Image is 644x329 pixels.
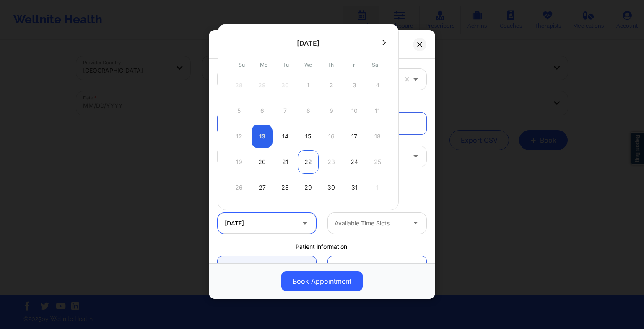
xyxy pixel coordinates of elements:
div: Wed Oct 22 2025 [298,150,319,174]
div: Wed Oct 15 2025 [298,125,319,148]
abbr: Thursday [327,62,334,68]
input: MM/DD/YYYY [218,213,316,234]
abbr: Saturday [372,62,378,68]
div: Tue Oct 21 2025 [275,150,296,174]
div: Mon Oct 20 2025 [252,150,273,174]
div: Appointment information: [212,99,432,107]
div: Fri Oct 17 2025 [344,125,365,148]
div: Fri Oct 31 2025 [344,176,365,199]
div: Wed Oct 29 2025 [298,176,319,199]
abbr: Tuesday [283,62,289,68]
div: Tue Oct 14 2025 [275,125,296,148]
a: Not Registered Patient [328,256,426,278]
button: Book Appointment [281,271,363,291]
a: Registered Patient [218,256,316,278]
div: Patient information: [212,243,432,251]
abbr: Monday [260,62,267,68]
abbr: Wednesday [304,62,312,68]
div: Tue Oct 28 2025 [275,176,296,199]
div: Mon Oct 27 2025 [252,176,273,199]
abbr: Sunday [239,62,245,68]
div: Fri Oct 24 2025 [344,150,365,174]
div: Thu Oct 30 2025 [321,176,342,199]
div: [DATE] [297,39,319,47]
abbr: Friday [350,62,355,68]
